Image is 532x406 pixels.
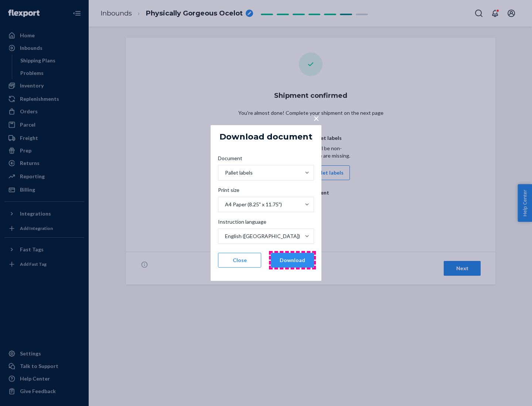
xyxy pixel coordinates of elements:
[225,233,300,240] div: English ([GEOGRAPHIC_DATA])
[218,253,261,268] button: Close
[219,133,313,141] h5: Download document
[218,218,266,228] span: Instruction language
[224,233,225,240] input: Instruction languageEnglish ([GEOGRAPHIC_DATA])
[218,155,242,165] span: Document
[224,169,225,176] input: DocumentPallet labels
[224,201,225,208] input: Print sizeA4 Paper (8.25" x 11.75")
[225,169,253,176] div: Pallet labels
[313,112,319,124] span: ×
[218,186,239,197] span: Print size
[271,253,314,268] button: Download
[225,201,282,208] div: A4 Paper (8.25" x 11.75")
